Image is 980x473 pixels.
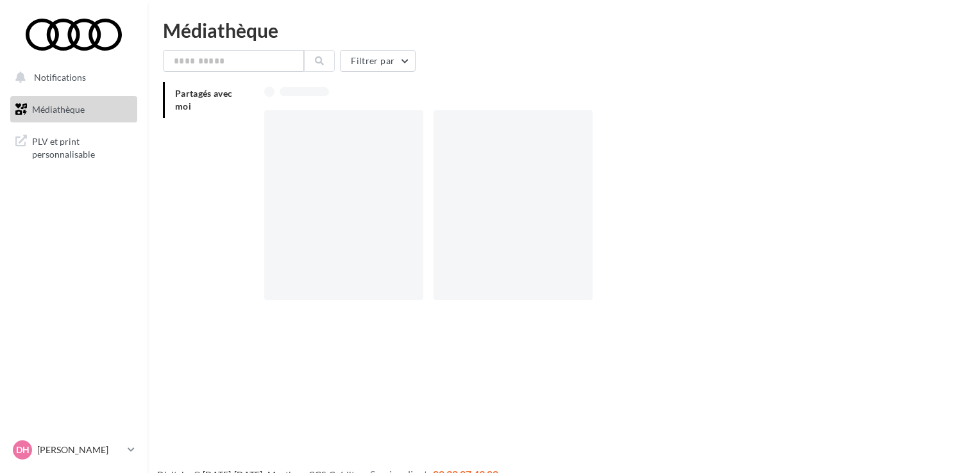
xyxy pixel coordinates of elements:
[163,21,965,40] div: Médiathèque
[8,64,135,91] button: Notifications
[8,96,140,123] a: Médiathèque
[32,104,85,115] span: Médiathèque
[10,438,137,462] a: DH [PERSON_NAME]
[340,50,416,72] button: Filtrer par
[175,88,233,112] span: Partagés avec moi
[32,133,132,160] span: PLV et print personnalisable
[16,444,30,456] span: DH
[34,72,86,83] span: Notifications
[37,444,122,456] p: [PERSON_NAME]
[8,128,140,165] a: PLV et print personnalisable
